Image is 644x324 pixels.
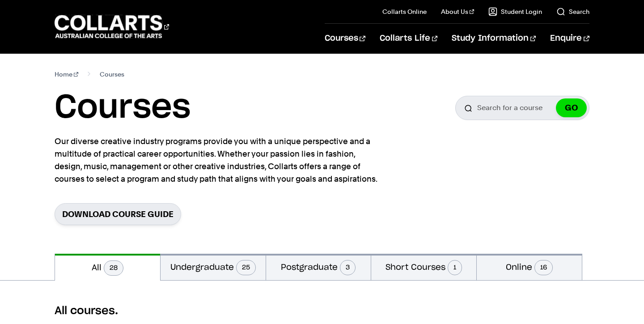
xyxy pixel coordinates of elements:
a: Download Course Guide [55,203,181,225]
button: Online16 [477,254,582,280]
a: About Us [441,7,474,16]
a: Home [55,68,78,81]
span: 25 [236,260,256,275]
button: Short Courses1 [371,254,476,280]
span: 3 [340,260,356,275]
span: 16 [534,260,553,275]
a: Collarts Online [382,7,427,16]
p: Our diverse creative industry programs provide you with a unique perspective and a multitude of p... [55,135,381,185]
button: All28 [55,254,160,281]
h2: All courses. [55,304,589,318]
a: Student Login [488,7,542,16]
div: Go to homepage [55,14,169,39]
a: Courses [325,24,365,53]
a: Search [556,7,589,16]
a: Collarts Life [380,24,437,53]
a: Study Information [452,24,536,53]
button: Undergraduate25 [161,254,266,280]
span: 28 [104,260,123,276]
a: Enquire [550,24,589,53]
button: Postgraduate3 [266,254,371,280]
button: GO [556,98,587,117]
span: Courses [100,68,124,81]
h1: Courses [55,88,191,128]
input: Search for a course [455,96,589,120]
span: 1 [448,260,462,275]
